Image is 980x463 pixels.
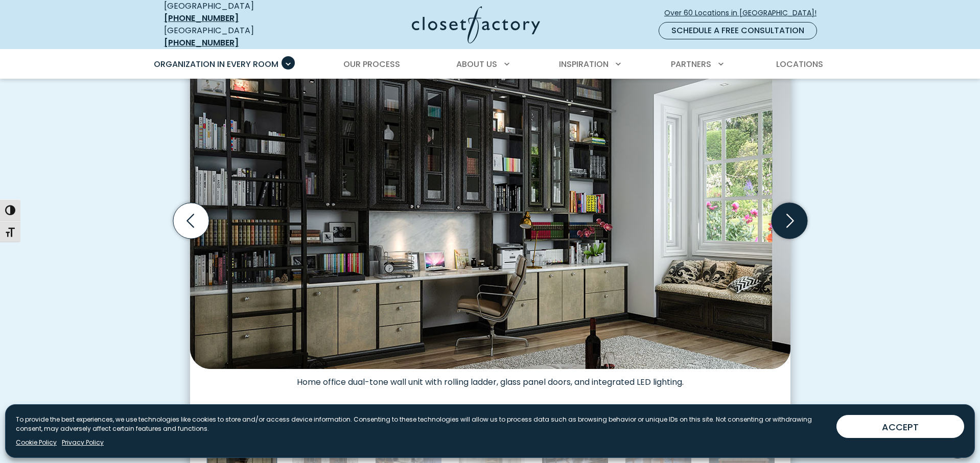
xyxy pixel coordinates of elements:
[659,22,817,39] a: Schedule a Free Consultation
[16,415,828,433] p: To provide the best experiences, we use technologies like cookies to store and/or access device i...
[164,25,312,49] div: [GEOGRAPHIC_DATA]
[836,415,964,438] button: ACCEPT
[559,58,609,70] span: Inspiration
[664,8,825,18] span: Over 60 Locations in [GEOGRAPHIC_DATA]!
[412,6,540,43] img: Closet Factory Logo
[169,199,213,243] button: Previous slide
[190,369,790,387] figcaption: Home office dual-tone wall unit with rolling ladder, glass panel doors, and integrated LED lighting.
[776,58,823,70] span: Locations
[456,58,497,70] span: About Us
[671,58,711,70] span: Partners
[62,438,104,447] a: Privacy Policy
[147,50,833,79] nav: Primary Menu
[767,199,811,243] button: Next slide
[190,55,790,369] img: Home office wall unit with rolling ladder, glass panel doors, and integrated LED lighting.
[16,438,57,447] a: Cookie Policy
[164,37,239,49] a: [PHONE_NUMBER]
[164,12,239,24] a: [PHONE_NUMBER]
[154,58,278,70] span: Organization in Every Room
[343,58,400,70] span: Our Process
[664,4,825,22] a: Over 60 Locations in [GEOGRAPHIC_DATA]!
